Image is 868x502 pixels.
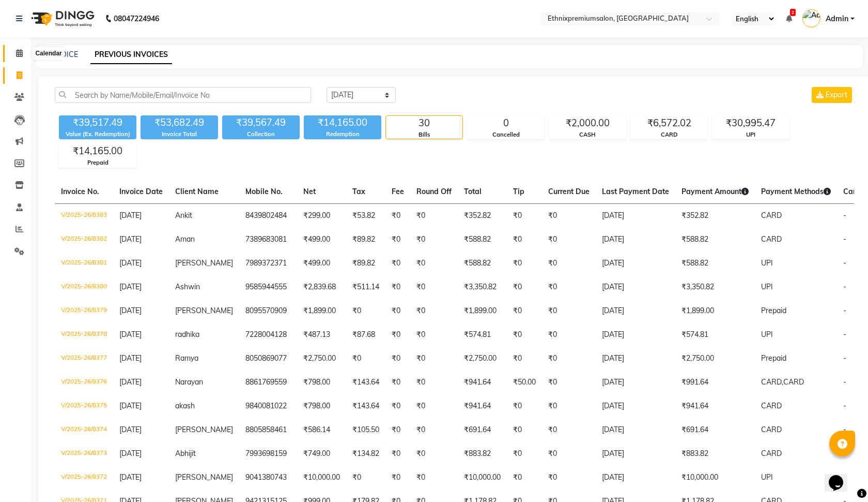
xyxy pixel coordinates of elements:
[346,228,385,252] td: ₹89.82
[297,203,346,228] td: ₹299.00
[239,228,297,252] td: 7389683081
[458,347,507,371] td: ₹2,750.00
[175,258,233,268] span: [PERSON_NAME]
[297,371,346,394] td: ₹798.00
[458,275,507,299] td: ₹3,350.82
[119,401,142,410] span: [DATE]
[410,347,458,371] td: ₹0
[245,187,283,196] span: Mobile No.
[596,418,675,442] td: [DATE]
[114,4,159,33] b: 08047224946
[55,203,113,228] td: V/2025-26/8383
[410,323,458,347] td: ₹0
[596,394,675,418] td: [DATE]
[410,275,458,299] td: ₹0
[416,187,452,196] span: Round Off
[410,299,458,323] td: ₹0
[59,115,136,130] div: ₹39,517.49
[761,377,783,387] span: CARD,
[761,234,782,244] span: CARD
[346,275,385,299] td: ₹511.14
[385,442,410,466] td: ₹0
[352,187,365,196] span: Tax
[385,299,410,323] td: ₹0
[507,418,542,442] td: ₹0
[119,282,142,291] span: [DATE]
[675,252,755,275] td: ₹588.82
[596,371,675,394] td: [DATE]
[392,187,404,196] span: Fee
[812,87,852,103] button: Export
[548,187,590,196] span: Current Due
[458,442,507,466] td: ₹883.82
[843,401,846,410] span: -
[761,401,782,410] span: CARD
[119,473,142,482] span: [DATE]
[596,466,675,490] td: [DATE]
[507,466,542,490] td: ₹0
[468,130,544,139] div: Cancelled
[175,211,192,220] span: Ankit
[385,203,410,228] td: ₹0
[90,46,172,64] a: PREVIOUS INVOICES
[119,187,163,196] span: Invoice Date
[410,394,458,418] td: ₹0
[675,275,755,299] td: ₹3,350.82
[297,228,346,252] td: ₹499.00
[790,9,796,16] span: 2
[175,353,198,363] span: Ramya
[542,203,596,228] td: ₹0
[55,275,113,299] td: V/2025-26/8380
[175,187,219,196] span: Client Name
[59,130,136,139] div: Value (Ex. Redemption)
[346,252,385,275] td: ₹89.82
[542,323,596,347] td: ₹0
[507,299,542,323] td: ₹0
[239,371,297,394] td: 8861769559
[297,299,346,323] td: ₹1,899.00
[458,299,507,323] td: ₹1,899.00
[141,130,218,139] div: Invoice Total
[761,425,782,434] span: CARD
[175,330,199,339] span: radhika
[55,299,113,323] td: V/2025-26/8379
[346,442,385,466] td: ₹134.82
[175,377,203,387] span: Narayan
[386,130,462,139] div: Bills
[464,187,482,196] span: Total
[119,306,142,315] span: [DATE]
[761,353,786,363] span: Prepaid
[761,306,786,315] span: Prepaid
[346,466,385,490] td: ₹0
[507,347,542,371] td: ₹0
[761,258,773,268] span: UPI
[675,228,755,252] td: ₹588.82
[119,234,142,244] span: [DATE]
[549,130,626,139] div: CASH
[385,347,410,371] td: ₹0
[675,299,755,323] td: ₹1,899.00
[761,330,773,339] span: UPI
[55,394,113,418] td: V/2025-26/8375
[458,228,507,252] td: ₹588.82
[549,116,626,130] div: ₹2,000.00
[119,211,142,220] span: [DATE]
[507,203,542,228] td: ₹0
[26,4,97,33] img: logo
[786,14,792,23] a: 2
[542,275,596,299] td: ₹0
[507,323,542,347] td: ₹0
[119,258,142,268] span: [DATE]
[843,306,846,315] span: -
[507,275,542,299] td: ₹0
[239,275,297,299] td: 9585944555
[410,371,458,394] td: ₹0
[410,442,458,466] td: ₹0
[783,377,804,387] span: CARD
[175,473,233,482] span: [PERSON_NAME]
[119,353,142,363] span: [DATE]
[843,234,846,244] span: -
[843,211,846,220] span: -
[55,418,113,442] td: V/2025-26/8374
[119,377,142,387] span: [DATE]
